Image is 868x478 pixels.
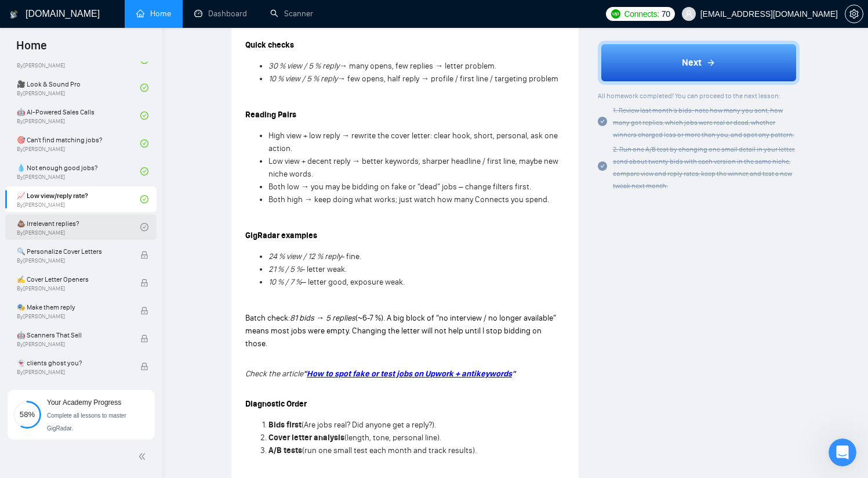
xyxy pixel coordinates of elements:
[268,131,558,153] span: High view + low reply → rewrite the cover letter: clear hook, short, personal, ask one action.
[845,5,863,23] button: setting
[512,369,515,379] em: "
[302,445,477,455] span: (run one small test each month and track results).
[140,307,148,315] span: lock
[245,110,296,120] strong: Reading Pairs
[339,61,496,71] span: → many opens, few replies → letter problem.
[17,357,128,369] span: 👻 clients ghost you?
[268,264,302,274] em: 21 % / 5 %
[598,41,800,85] button: Next
[245,399,307,409] strong: Diagnostic Order
[270,9,313,19] a: searchScanner
[17,329,128,341] span: 🤖 Scanners That Sell
[194,9,247,19] a: dashboardDashboard
[303,369,307,379] em: "
[17,301,128,313] span: 🎭 Make them reply
[268,74,337,84] em: 10 % view / 5 % reply
[47,412,126,432] span: Complete all lessons to master GigRadar.
[268,156,558,179] span: Low view + decent reply → better keywords, sharper headline / first line, maybe new niche words.
[140,112,148,120] span: check-circle
[342,251,361,261] span: - fine.
[611,9,620,19] img: upwork-logo.png
[17,246,128,257] span: 🔍 Personalize Cover Letters
[17,103,140,128] a: 🤖 AI-Powered Sales CallsBy[PERSON_NAME]
[685,10,693,18] span: user
[140,223,148,231] span: check-circle
[302,420,436,430] span: (Are jobs real? Did anyone get a reply?).
[17,313,128,320] span: By [PERSON_NAME]
[245,40,294,50] strong: Quick checks
[613,106,794,139] span: 1. Review last month’s bids: note how many you sent, how many got replies, which jobs were real o...
[10,5,18,24] img: logo
[598,117,607,126] span: check-circle
[845,9,863,19] span: setting
[662,8,670,20] span: 70
[245,313,290,323] span: Batch check:
[245,313,556,348] span: (~6-7 %). A big block of “no interview / no longer available” means most jobs were empty. Changin...
[17,214,140,240] a: 💩 Irrelevant replies?By[PERSON_NAME]
[268,445,302,455] strong: A/B tests
[268,277,302,287] em: 10 % / 7 %
[140,167,148,175] span: check-circle
[138,451,150,462] span: double-left
[17,341,128,348] span: By [PERSON_NAME]
[17,186,140,212] a: 📈 Low view/reply rate?By[PERSON_NAME]
[344,433,441,443] span: (length, tone, personal line).
[47,398,121,407] span: Your Academy Progress
[140,251,148,259] span: lock
[17,75,140,100] a: 🎥 Look & Sound ProBy[PERSON_NAME]
[245,369,303,379] em: Check the article
[140,279,148,287] span: lock
[290,313,355,323] em: 81 bids → 5 replies
[17,274,128,285] span: ✍️ Cover Letter Openers
[17,159,140,184] a: 💧 Not enough good jobs?By[PERSON_NAME]
[17,369,128,376] span: By [PERSON_NAME]
[624,8,659,20] span: Connects:
[17,257,128,264] span: By [PERSON_NAME]
[245,231,317,240] strong: GigRadar examples
[7,37,56,62] span: Home
[302,264,347,274] span: - letter weak.
[268,251,342,261] em: 24 % view / 12 % reply
[302,277,405,287] span: – letter good, exposure weak.
[140,139,148,148] span: check-circle
[598,162,607,171] span: check-circle
[268,182,531,192] span: Both low → you may be bidding on fake or “dead” jobs – change filters first.
[845,9,863,19] a: setting
[140,335,148,343] span: lock
[268,420,302,430] strong: Bids first
[613,145,795,190] span: 2. Run one A/B test by changing one small detail in your letter, send about twenty bids with each...
[598,92,780,100] span: All homework completed! You can proceed to the next lesson:
[829,439,856,466] iframe: Intercom live chat
[140,84,148,92] span: check-circle
[682,56,702,70] span: Next
[17,131,140,156] a: 🎯 Can't find matching jobs?By[PERSON_NAME]
[268,433,344,443] strong: Cover letter analysis
[268,195,549,204] span: Both high → keep doing what works; just watch how many Connects you spend.
[307,369,512,379] a: How to spot fake or test jobs on Upwork + antikeywords
[140,195,148,203] span: check-circle
[337,74,558,84] span: → few opens, half reply → profile / first line / targeting problem
[13,411,41,418] span: 58%
[140,362,148,371] span: lock
[268,61,339,71] em: 30 % view / 5 % reply
[136,9,171,19] a: homeHome
[17,285,128,292] span: By [PERSON_NAME]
